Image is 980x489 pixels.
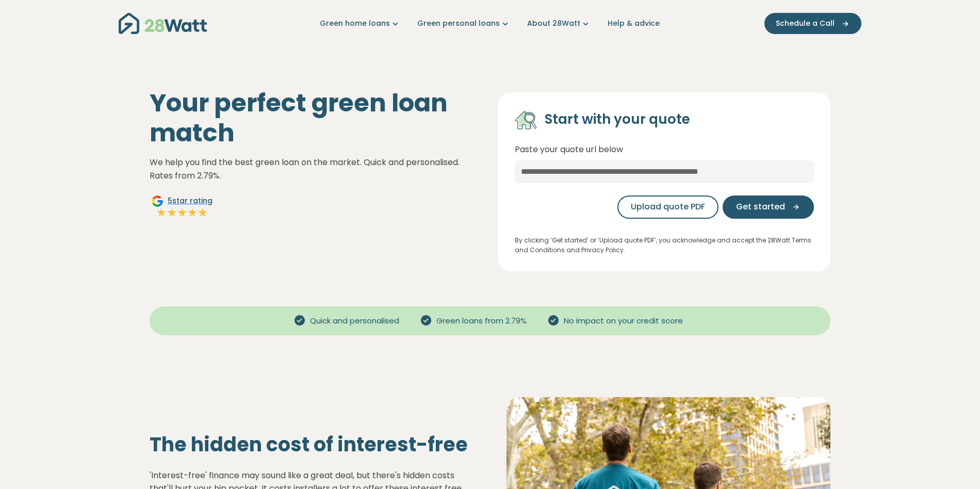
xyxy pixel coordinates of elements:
[515,235,814,255] p: By clicking ‘Get started’ or ‘Upload quote PDF’, you acknowledge and accept the 28Watt Terms and ...
[515,143,814,156] p: Paste your quote url below
[417,18,511,29] a: Green personal loans
[608,18,660,29] a: Help & advice
[167,207,177,218] img: Full star
[168,195,213,206] span: 5 star rating
[198,207,208,218] img: Full star
[764,13,861,34] button: Schedule a Call
[150,156,482,182] p: We help you find the best green loan on the market. Quick and personalised. Rates from 2.79%.
[156,207,167,218] img: Full star
[560,315,687,327] span: No impact on your credit score
[119,10,861,37] nav: Main navigation
[119,13,207,34] img: 28Watt
[631,201,705,213] span: Upload quote PDF
[151,195,164,207] img: Google
[527,18,591,29] a: About 28Watt
[177,207,187,218] img: Full star
[723,195,814,219] button: Get started
[776,18,835,29] span: Schedule a Call
[150,88,482,148] h1: Your perfect green loan match
[432,315,531,327] span: Green loans from 2.79%
[736,201,785,213] span: Get started
[187,207,198,218] img: Full star
[617,195,718,219] button: Upload quote PDF
[150,433,473,457] h2: The hidden cost of interest-free
[150,195,214,220] a: Google5star ratingFull starFull starFull starFull starFull star
[320,18,401,29] a: Green home loans
[306,315,403,327] span: Quick and personalised
[545,111,690,128] h4: Start with your quote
